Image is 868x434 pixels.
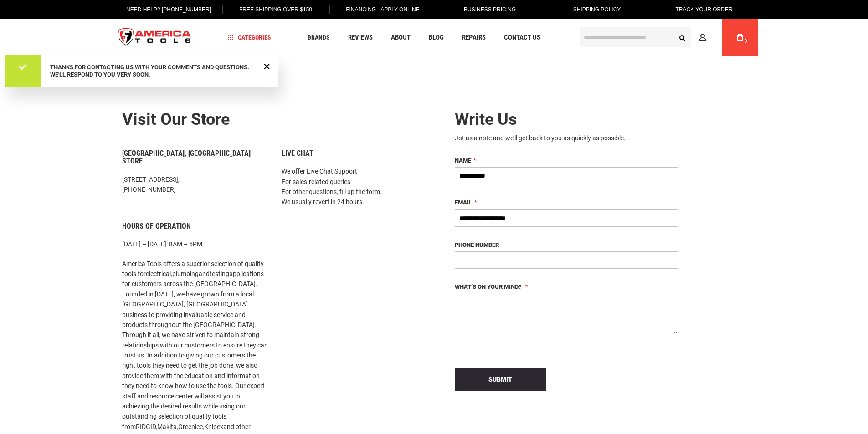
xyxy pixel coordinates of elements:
[111,20,199,55] a: store logo
[455,110,517,129] span: Write Us
[455,199,472,206] span: Email
[455,157,471,164] span: Name
[455,241,499,248] span: Phone Number
[455,133,678,143] div: Jot us a note and we’ll get back to you as quickly as possible.
[573,6,621,13] span: Shipping Policy
[146,270,171,277] a: electrical
[282,149,427,158] h6: Live Chat
[122,222,268,230] h6: Hours of Operation
[458,31,490,44] a: Repairs
[204,423,223,430] a: Knipex
[455,368,546,391] button: Submit
[674,29,691,46] button: Search
[344,31,377,44] a: Reviews
[122,111,427,129] h2: Visit our store
[111,20,199,55] img: America Tools
[261,60,272,72] div: Close Message
[50,64,260,78] div: Thanks for contacting us with your comments and questions. We'll respond to you very soon.
[303,31,334,44] a: Brands
[391,34,411,41] span: About
[227,34,271,41] span: Categories
[223,31,275,44] a: Categories
[282,166,427,207] p: We offer Live Chat Support For sales-related queries For other questions, fill up the form. We us...
[387,31,415,44] a: About
[488,376,512,383] span: Submit
[122,239,268,249] p: [DATE] – [DATE]: 8AM – 5PM
[500,31,544,44] a: Contact Us
[308,34,330,41] span: Brands
[172,270,199,277] a: plumbing
[504,34,540,41] span: Contact Us
[429,34,444,41] span: Blog
[348,34,373,41] span: Reviews
[455,283,522,290] span: What’s on your mind?
[157,423,177,430] a: Makita
[136,423,156,430] a: RIDGID
[178,423,203,430] a: Greenlee
[210,270,229,277] a: testing
[462,34,486,41] span: Repairs
[425,31,448,44] a: Blog
[731,19,749,56] a: 0
[122,174,268,195] p: [STREET_ADDRESS], [PHONE_NUMBER]
[122,149,268,165] h6: [GEOGRAPHIC_DATA], [GEOGRAPHIC_DATA] Store
[745,39,747,44] span: 0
